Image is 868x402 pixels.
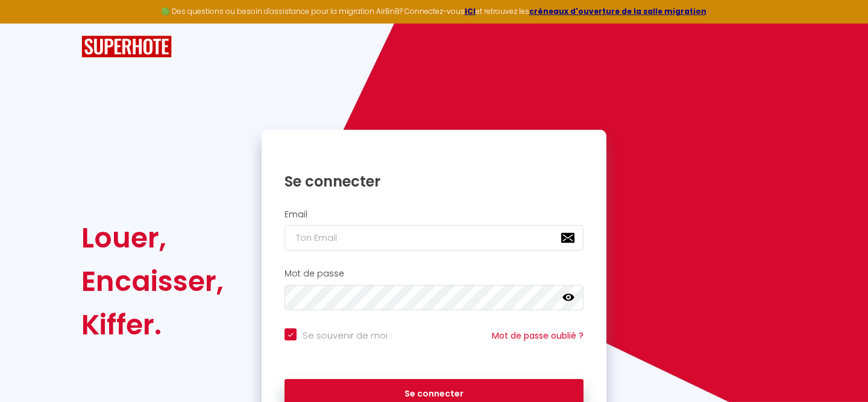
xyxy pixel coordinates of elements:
[81,36,172,58] img: SuperHote logo
[285,225,583,250] input: Ton Email
[81,216,224,260] div: Louer,
[529,6,706,16] a: créneaux d'ouverture de la salle migration
[81,303,224,346] div: Kiffer.
[81,260,224,303] div: Encaisser,
[492,330,583,342] a: Mot de passe oublié ?
[285,172,583,191] h1: Se connecter
[465,6,476,16] a: ICI
[285,209,583,220] h2: Email
[285,269,583,279] h2: Mot de passe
